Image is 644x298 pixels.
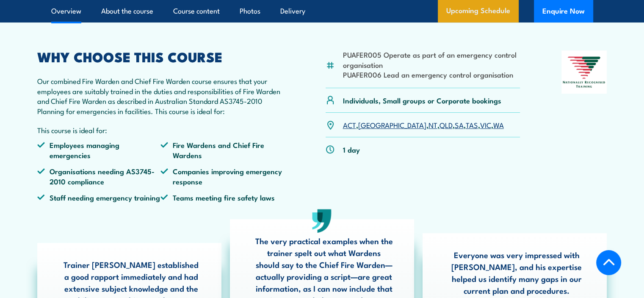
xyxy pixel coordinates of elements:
[343,120,504,130] p: , , , , , , ,
[455,120,464,130] a: SA
[480,120,491,130] a: VIC
[37,166,161,186] li: Organisations needing AS3745-2010 compliance
[439,120,453,130] a: QLD
[466,120,478,130] a: TAS
[428,120,437,130] a: NT
[343,95,501,105] p: Individuals, Small groups or Corporate bookings
[160,166,284,186] li: Companies improving emergency response
[343,50,520,70] li: PUAFER005 Operate as part of an emergency control organisation
[160,140,284,160] li: Fire Wardens and Chief Fire Wardens
[37,192,161,202] li: Staff needing emergency training
[160,192,284,202] li: Teams meeting fire safety laws
[358,120,426,130] a: [GEOGRAPHIC_DATA]
[448,249,586,296] p: Everyone was very impressed with [PERSON_NAME], and his expertise helped us identify many gaps in...
[343,70,520,79] li: PUAFER006 Lead an emergency control organisation
[493,120,504,130] a: WA
[561,50,607,94] img: Nationally Recognised Training logo.
[343,145,360,154] p: 1 day
[37,125,285,135] p: This course is ideal for:
[37,76,285,116] p: Our combined Fire Warden and Chief Fire Warden course ensures that your employees are suitably tr...
[343,120,356,130] a: ACT
[37,140,161,160] li: Employees managing emergencies
[37,50,285,62] h2: WHY CHOOSE THIS COURSE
